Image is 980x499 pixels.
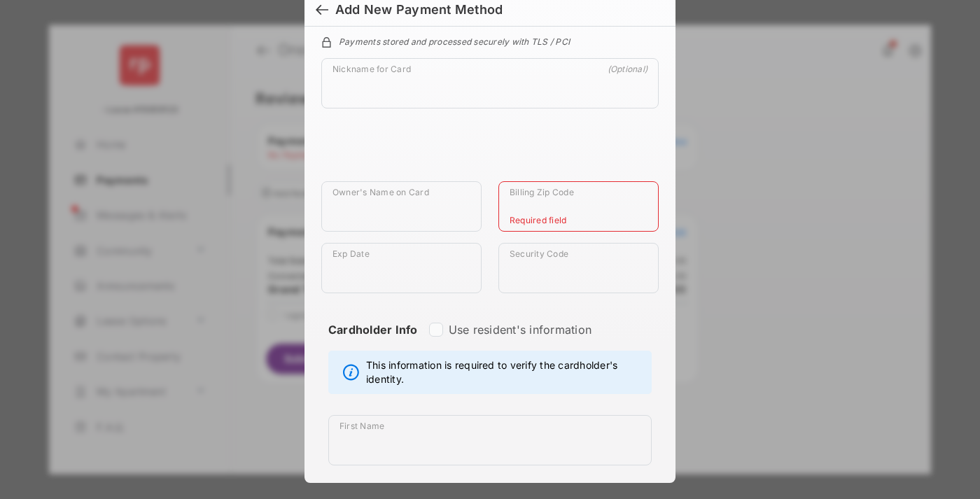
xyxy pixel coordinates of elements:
div: Payments stored and processed securely with TLS / PCI [321,34,659,47]
span: This information is required to verify the cardholder's identity. [366,358,644,386]
iframe: Credit card field [321,120,659,181]
label: Use resident's information [449,323,591,337]
strong: Cardholder Info [328,323,418,362]
div: Add New Payment Method [335,2,503,17]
